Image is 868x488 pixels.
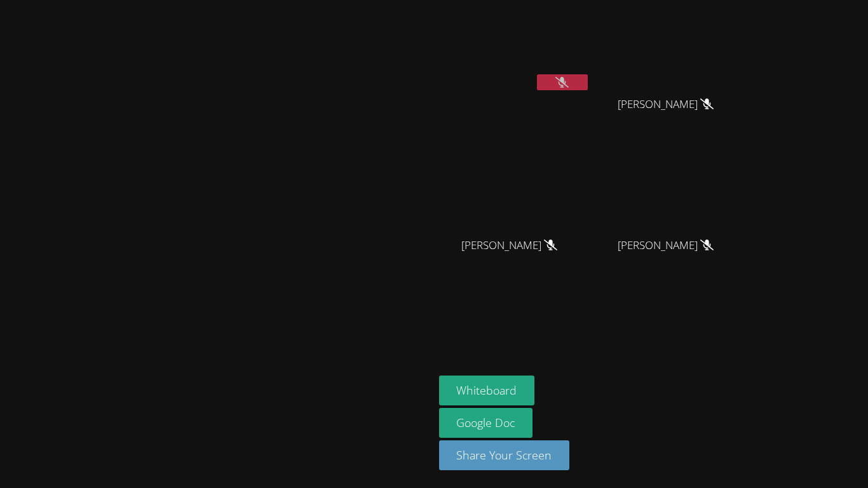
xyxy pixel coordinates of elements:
[618,236,714,255] span: [PERSON_NAME]
[618,95,714,114] span: [PERSON_NAME]
[461,236,557,255] span: [PERSON_NAME]
[439,408,533,438] a: Google Doc
[439,440,570,470] button: Share Your Screen
[439,376,535,405] button: Whiteboard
